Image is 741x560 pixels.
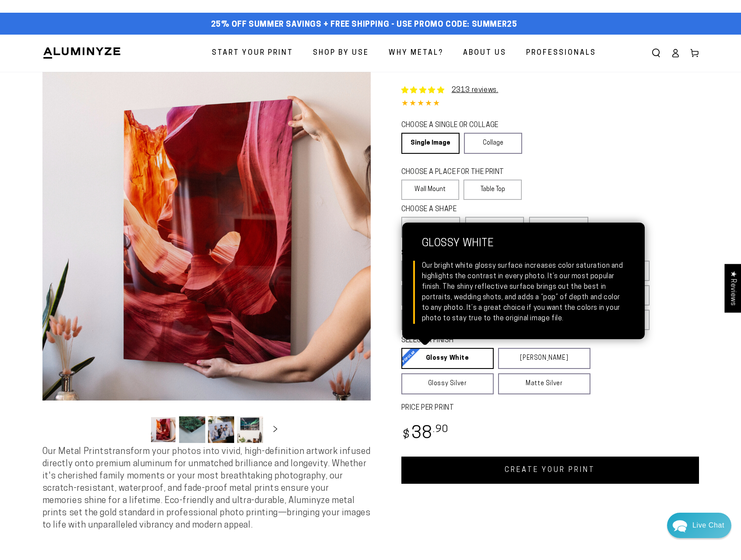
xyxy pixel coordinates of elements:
span: Shop By Use [313,47,369,60]
div: 4.85 out of 5.0 stars [401,98,699,110]
div: Click to open Judge.me floating reviews tab [724,264,741,312]
summary: Search our site [646,43,666,63]
img: Aluminyze [42,46,121,60]
label: 20x40 [401,310,448,330]
media-gallery: Gallery Viewer [42,72,371,446]
sup: .90 [433,425,449,435]
span: 25% off Summer Savings + Free Shipping - Use Promo Code: SUMMER25 [211,20,517,30]
span: Professionals [526,47,596,60]
span: Our Metal Prints transform your photos into vivid, high-definition artwork infused directly onto ... [42,447,371,530]
a: [PERSON_NAME] [498,348,590,369]
legend: SELECT A SIZE [401,248,576,259]
span: $ [403,429,410,441]
span: Square [483,222,507,232]
a: Shop By Use [306,42,376,65]
a: Glossy White [401,348,494,369]
label: PRICE PER PRINT [401,403,699,413]
span: Rectangle [413,222,448,232]
a: Professionals [520,42,603,65]
div: Chat widget toggle [667,513,731,538]
div: Contact Us Directly [692,513,724,538]
a: CREATE YOUR PRINT [401,457,699,484]
a: Matte Silver [498,373,590,394]
button: Slide left [128,420,147,439]
a: Single Image [401,133,460,154]
legend: CHOOSE A SINGLE OR COLLAGE [401,121,514,131]
label: Table Top [464,180,522,200]
span: Why Metal? [389,47,443,60]
strong: Glossy White [422,238,625,261]
label: 10x20 [401,285,448,305]
legend: SELECT A FINISH [401,336,569,346]
a: Why Metal? [382,42,450,65]
a: Collage [464,133,522,154]
span: About Us [463,47,506,60]
button: Slide right [266,420,285,439]
a: Start Your Print [205,42,300,65]
label: 5x7 [401,261,448,281]
label: Wall Mount [401,180,460,200]
a: About Us [457,42,513,65]
span: Start Your Print [212,47,293,60]
div: Our bright white glossy surface increases color saturation and highlights the contrast in every p... [422,261,625,324]
legend: CHOOSE A PLACE FOR THE PRINT [401,167,514,177]
a: Glossy Silver [401,373,494,394]
button: Load image 4 in gallery view [237,416,263,443]
bdi: 38 [401,425,449,443]
button: Load image 2 in gallery view [179,416,205,443]
button: Load image 1 in gallery view [150,416,176,443]
a: 2313 reviews. [452,87,499,94]
button: Load image 3 in gallery view [208,416,234,443]
legend: CHOOSE A SHAPE [401,205,515,215]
